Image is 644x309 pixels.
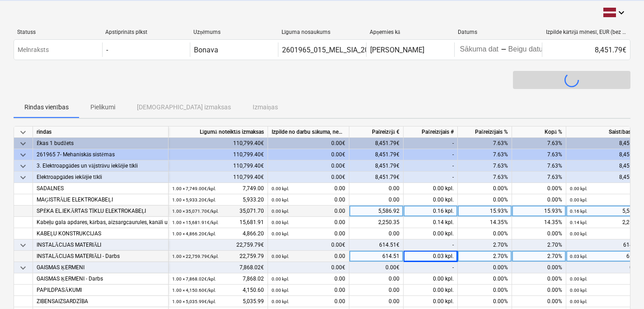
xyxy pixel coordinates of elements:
[349,251,404,262] div: 614.51
[501,47,507,52] div: -
[268,149,349,160] div: 0.00€
[570,183,644,194] div: 0.00
[272,194,345,206] div: 0.00
[169,239,268,251] div: 22,759.79€
[272,209,289,214] small: 0.00 kpl.
[512,262,566,273] div: 0.00%
[546,29,627,36] div: Izpilde kārtējā mēnesī, EUR (bez PVN)
[282,46,539,54] div: 2601965_015_MEL_SIA_20250530_Ligums_elektroinstalacijas_izbuve_N17A.pdf
[512,138,566,149] div: 7.63%
[404,217,458,228] div: 0.14 kpl.
[542,42,630,57] div: 8,451.79€
[18,161,28,172] span: keyboard_arrow_down
[106,46,108,54] div: -
[18,262,28,273] span: keyboard_arrow_down
[370,29,451,36] div: Apņemies kā
[512,273,566,285] div: 0.00%
[458,149,512,160] div: 7.63%
[37,251,165,262] div: INSTALĀCIJAS MATERIĀLI - Darbs
[172,288,216,293] small: 1.00 × 4,150.60€ / kpl.
[404,262,458,273] div: -
[349,206,404,217] div: 5,586.92
[458,172,512,183] div: 7.63%
[404,160,458,172] div: -
[349,217,404,228] div: 2,250.35
[272,197,289,202] small: 0.00 kpl.
[172,276,216,281] small: 1.00 × 7,868.02€ / kpl.
[268,239,349,251] div: 0.00€
[268,262,349,273] div: 0.00€
[458,206,512,217] div: 15.93%
[458,251,512,262] div: 2.70%
[349,273,404,285] div: 0.00
[172,228,264,239] div: 4,866.20
[169,172,268,183] div: 110,799.40€
[404,172,458,183] div: -
[570,285,644,296] div: 0.00
[512,183,566,194] div: 0.00%
[37,160,165,172] div: 3. Elektroapgādes un vājstrāvu iekšējie tīkli
[570,288,588,293] small: 0.00 kpl.
[570,276,588,281] small: 0.00 kpl.
[18,138,28,149] span: keyboard_arrow_down
[570,197,588,202] small: 0.00 kpl.
[404,194,458,206] div: 0.00 kpl.
[458,239,512,251] div: 2.70%
[349,149,404,160] div: 8,451.79€
[172,251,264,262] div: 22,759.79
[272,285,345,296] div: 0.00
[268,172,349,183] div: 0.00€
[172,273,264,285] div: 7,868.02
[404,251,458,262] div: 0.03 kpl.
[268,160,349,172] div: 0.00€
[172,183,264,194] div: 7,749.00
[570,206,644,217] div: 5,586.92
[18,127,28,138] span: keyboard_arrow_down
[172,197,216,202] small: 1.00 × 5,933.20€ / kpl.
[172,299,216,304] small: 1.00 × 5,035.99€ / kpl.
[172,206,264,217] div: 35,071.70
[268,138,349,149] div: 0.00€
[458,194,512,206] div: 0.00%
[18,240,28,251] span: keyboard_arrow_down
[404,239,458,251] div: -
[272,276,289,281] small: 0.00 kpl.
[404,126,458,138] div: Pašreizējais #
[169,138,268,149] div: 110,799.40€
[17,29,98,35] div: Statuss
[272,299,289,304] small: 0.00 kpl.
[570,299,588,304] small: 0.00 kpl.
[570,194,644,206] div: 0.00
[458,126,512,138] div: Pašreizējais %
[512,149,566,160] div: 7.63%
[37,183,165,194] div: SADALNES
[458,160,512,172] div: 7.63%
[570,254,588,259] small: 0.03 kpl.
[370,46,424,54] div: [PERSON_NAME]
[349,138,404,149] div: 8,451.79€
[570,186,588,191] small: 0.00 kpl.
[37,285,165,296] div: PAPILDPASĀKUMI
[570,251,644,262] div: 614.51
[404,149,458,160] div: -
[37,262,165,273] div: GAISMAS ĶERMENI
[404,206,458,217] div: 0.16 kpl.
[512,239,566,251] div: 2.70%
[570,217,644,228] div: 2,250.35
[37,149,165,160] div: 261965 7- Mehaniskās sistēmas
[272,288,289,293] small: 0.00 kpl.
[272,206,345,217] div: 0.00
[18,172,28,183] span: keyboard_arrow_down
[193,29,274,36] div: Uzņēmums
[272,251,345,262] div: 0.00
[458,217,512,228] div: 14.35%
[349,183,404,194] div: 0.00
[18,150,28,160] span: keyboard_arrow_down
[404,228,458,239] div: 0.00 kpl.
[169,160,268,172] div: 110,799.40€
[172,296,264,307] div: 5,035.99
[512,228,566,239] div: 0.00%
[272,228,345,239] div: 0.00
[404,296,458,307] div: 0.00 kpl.
[172,194,264,206] div: 5,933.20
